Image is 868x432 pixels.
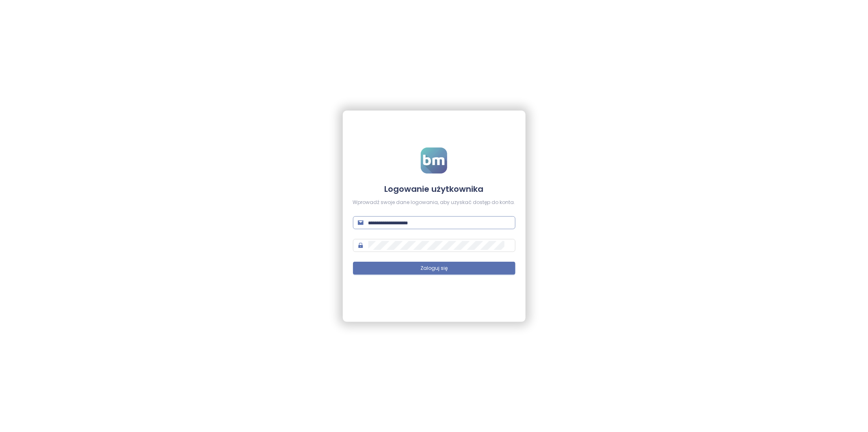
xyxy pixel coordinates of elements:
[353,262,515,275] button: Zaloguj się
[358,220,364,226] span: mail
[358,243,364,248] span: lock
[353,199,515,206] div: Wprowadź swoje dane logowania, aby uzyskać dostęp do konta.
[353,183,515,195] h4: Logowanie użytkownika
[421,148,447,174] img: logo
[420,265,448,272] span: Zaloguj się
